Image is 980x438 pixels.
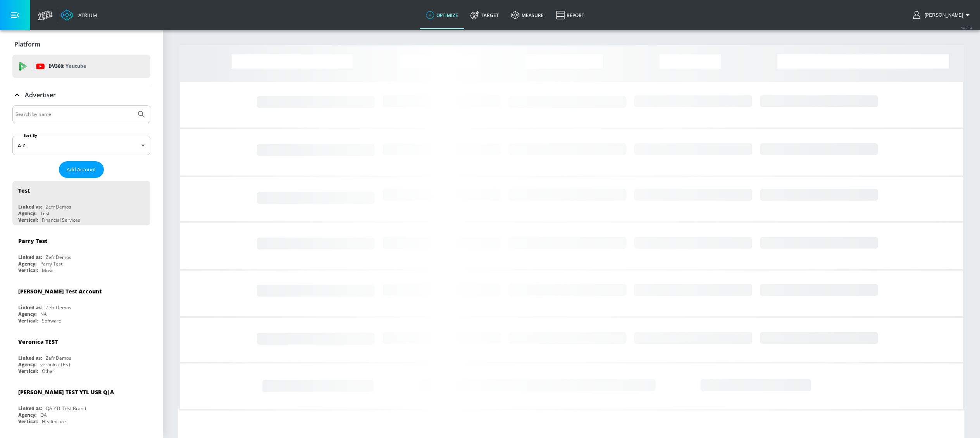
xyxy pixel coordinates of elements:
div: Agency: [18,361,36,368]
a: optimize [420,1,464,29]
div: Linked as: [18,355,42,361]
p: DV360: [48,62,86,71]
a: Atrium [61,9,97,21]
div: Veronica TEST [18,338,58,345]
div: veronica TEST [40,361,71,368]
div: Linked as: [18,254,42,260]
span: login as: lindsay.benharris@zefr.com [921,12,963,18]
p: Platform [14,40,40,48]
div: Vertical: [18,418,38,425]
div: Linked as: [18,203,42,210]
div: [PERSON_NAME] TEST YTL USR Q|ALinked as:QA YTL Test BrandAgency:QAVertical:Healthcare [12,383,150,427]
div: QA YTL Test Brand [46,405,86,412]
div: Zefr Demos [46,254,71,260]
div: Healthcare [42,418,66,425]
div: [PERSON_NAME] Test AccountLinked as:Zefr DemosAgency:NAVertical:Software [12,282,150,326]
div: Vertical: [18,317,38,324]
span: Add Account [67,165,96,174]
div: NA [40,311,47,317]
div: Other [42,368,54,374]
div: Platform [12,33,150,55]
div: Linked as: [18,304,42,311]
a: measure [505,1,550,29]
div: Parry TestLinked as:Zefr DemosAgency:Parry TestVertical:Music [12,231,150,276]
div: TestLinked as:Zefr DemosAgency:TestVertical:Financial Services [12,181,150,225]
label: Sort By [22,133,39,138]
div: Atrium [75,12,97,19]
a: Report [550,1,591,29]
div: Vertical: [18,217,38,223]
div: [PERSON_NAME] TEST YTL USR Q|A [18,388,114,396]
div: Test [40,210,50,217]
span: v 4.25.4 [961,26,972,30]
div: QA [40,412,47,418]
p: Advertiser [25,91,56,99]
a: Target [464,1,505,29]
div: Veronica TESTLinked as:Zefr DemosAgency:veronica TESTVertical:Other [12,332,150,376]
div: Parry Test [40,260,62,267]
div: Parry Test [18,237,47,245]
div: [PERSON_NAME] Test Account [18,288,102,295]
div: Zefr Demos [46,304,71,311]
div: Linked as: [18,405,42,412]
div: Test [18,187,30,194]
div: Agency: [18,311,36,317]
div: Music [42,267,55,274]
div: Agency: [18,210,36,217]
div: Agency: [18,412,36,418]
div: Zefr Demos [46,203,71,210]
div: Agency: [18,260,36,267]
div: Vertical: [18,368,38,374]
input: Search by name [16,109,133,119]
div: Software [42,317,61,324]
div: Vertical: [18,267,38,274]
div: Zefr Demos [46,355,71,361]
button: [PERSON_NAME] [913,10,972,20]
div: Advertiser [12,84,150,106]
div: A-Z [12,136,150,155]
div: Financial Services [42,217,80,223]
button: Add Account [59,161,104,178]
div: DV360: Youtube [12,55,150,78]
p: Youtube [65,62,86,70]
